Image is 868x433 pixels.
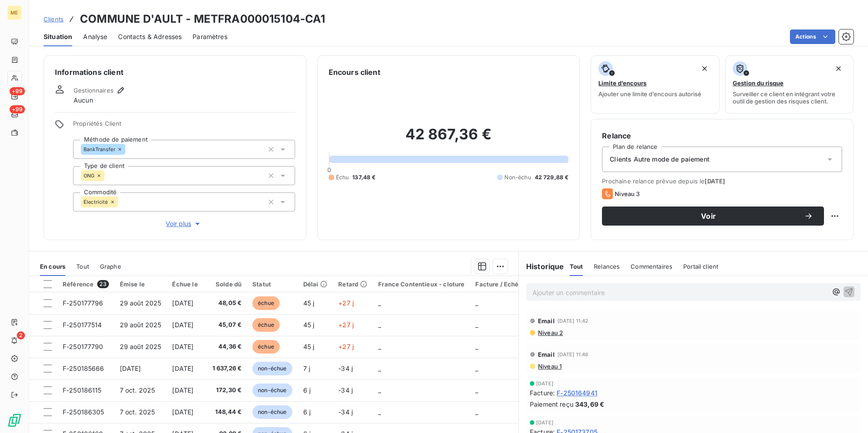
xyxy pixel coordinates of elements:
button: Limite d’encoursAjouter une limite d’encours autorisé [591,55,719,113]
span: _ [378,343,381,350]
span: _ [378,408,381,416]
span: -34 j [338,386,353,394]
span: échue [252,296,280,310]
div: Référence [63,280,109,288]
span: Portail client [683,263,718,270]
span: 29 août 2025 [120,321,162,329]
a: Clients [44,15,64,24]
span: -34 j [338,364,353,372]
span: 7 j [303,364,310,372]
span: Clients [44,15,64,23]
span: Niveau 1 [537,363,562,370]
h6: Informations client [55,67,295,78]
span: 29 août 2025 [120,299,162,307]
div: ME [7,5,22,20]
span: +99 [10,105,25,113]
span: 48,05 € [209,299,242,308]
span: échue [252,318,280,332]
span: Surveiller ce client en intégrant votre outil de gestion des risques client. [733,90,846,105]
button: Gestion du risqueSurveiller ce client en intégrant votre outil de gestion des risques client. [725,55,853,113]
span: ONG [84,173,94,178]
span: [DATE] 11:42 [557,318,589,324]
span: F-250185666 [63,364,104,372]
span: En cours [40,263,65,270]
span: 172,30 € [209,386,242,395]
span: Analyse [83,32,107,41]
span: _ [475,321,478,329]
span: 7 oct. 2025 [120,408,155,416]
span: 148,44 € [209,408,242,417]
div: Échue le [172,280,197,288]
div: Émise le [120,280,162,288]
span: -34 j [338,408,353,416]
button: Voir plus [73,219,295,229]
span: Propriétés Client [73,120,295,133]
div: Facture / Echéancier [475,280,538,288]
span: échue [252,340,280,354]
span: Paiement reçu [530,399,573,409]
div: Statut [252,280,292,288]
span: _ [475,386,478,394]
span: _ [378,321,381,329]
span: _ [475,299,478,307]
span: F-250186305 [63,408,104,416]
span: F-250177796 [63,299,104,307]
input: Ajouter une valeur [118,198,125,206]
button: Voir [602,207,824,226]
span: Clients Autre mode de paiement [610,155,710,164]
span: non-échue [252,362,292,375]
span: Paramètres [192,32,227,41]
span: 45 j [303,299,315,307]
h2: 42 867,36 € [329,125,569,153]
span: F-250177790 [63,343,104,350]
span: Tout [76,263,89,270]
span: [DATE] [536,381,553,386]
span: F-250164941 [557,388,597,398]
span: 44,36 € [209,342,242,351]
span: 29 août 2025 [120,343,162,350]
h6: Historique [519,261,564,272]
span: Limite d’encours [598,79,646,87]
span: [DATE] [172,321,193,329]
span: 45 j [303,321,315,329]
div: Délai [303,280,328,288]
span: +27 j [338,299,354,307]
span: 23 [97,280,108,288]
span: Relances [594,263,620,270]
img: Logo LeanPay [7,413,22,428]
span: [DATE] [172,299,193,307]
span: [DATE] [172,364,193,372]
span: 42 729,88 € [535,173,569,182]
h3: COMMUNE D'AULT - METFRA000015104-CA1 [80,11,325,27]
span: [DATE] [172,343,193,350]
span: +27 j [338,343,354,350]
span: Tout [570,263,583,270]
span: Contacts & Adresses [118,32,182,41]
span: Situation [44,32,72,41]
span: Email [538,351,555,358]
input: Ajouter une valeur [104,172,112,180]
span: Prochaine relance prévue depuis le [602,177,842,185]
span: [DATE] 11:46 [557,352,589,357]
h6: Relance [602,130,842,141]
span: Voir plus [166,219,202,228]
span: [DATE] [172,408,193,416]
span: non-échue [252,405,292,419]
div: France Contentieux - cloture [378,280,464,288]
span: [DATE] [120,364,141,372]
span: Ajouter une limite d’encours autorisé [598,90,701,98]
div: Retard [338,280,367,288]
span: [DATE] [172,386,193,394]
span: Voir [613,212,804,220]
span: Graphe [100,263,121,270]
span: Facture : [530,388,555,398]
span: _ [378,364,381,372]
span: Niveau 3 [615,190,640,197]
span: Gestion du risque [733,79,784,87]
span: non-échue [252,384,292,397]
span: _ [475,408,478,416]
span: 45 j [303,343,315,350]
h6: Encours client [329,67,380,78]
div: Solde dû [209,280,242,288]
span: 0 [327,166,331,173]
